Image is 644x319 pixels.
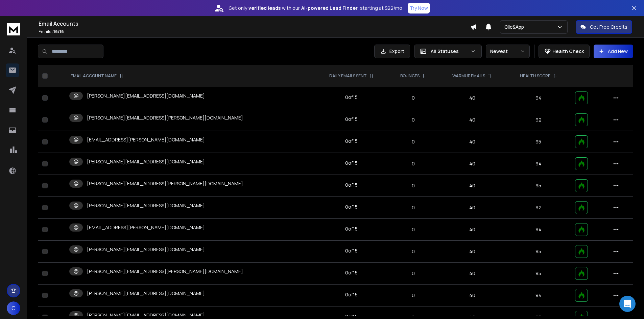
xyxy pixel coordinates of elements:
[87,158,205,165] p: [PERSON_NAME][EMAIL_ADDRESS][DOMAIN_NAME]
[400,73,420,79] p: BOUNCES
[301,5,359,11] strong: AI-powered Lead Finder,
[392,116,434,123] p: 0
[39,20,470,28] h1: Email Accounts
[87,268,243,275] p: [PERSON_NAME][EMAIL_ADDRESS][PERSON_NAME][DOMAIN_NAME]
[506,263,571,285] td: 95
[87,202,205,209] p: [PERSON_NAME][EMAIL_ADDRESS][DOMAIN_NAME]
[345,138,358,144] div: 0 of 15
[87,92,205,99] p: [PERSON_NAME][EMAIL_ADDRESS][DOMAIN_NAME]
[520,73,550,79] p: HEALTH SCORE
[392,226,434,233] p: 0
[345,94,358,101] div: 0 of 15
[438,175,506,197] td: 40
[7,23,20,35] img: logo
[408,3,430,14] button: Try Now
[438,131,506,153] td: 40
[452,73,485,79] p: WARMUP EMAILS
[504,24,527,30] p: Clic&App
[87,290,205,297] p: [PERSON_NAME][EMAIL_ADDRESS][DOMAIN_NAME]
[506,285,571,307] td: 94
[410,5,428,11] p: Try Now
[87,246,205,253] p: [PERSON_NAME][EMAIL_ADDRESS][DOMAIN_NAME]
[87,136,205,143] p: [EMAIL_ADDRESS][PERSON_NAME][DOMAIN_NAME]
[248,5,281,11] strong: verified leads
[39,29,470,34] p: Emails :
[7,301,20,315] button: C
[619,296,636,312] div: Open Intercom Messenger
[392,204,434,211] p: 0
[392,182,434,189] p: 0
[506,219,571,241] td: 94
[486,45,530,58] button: Newest
[229,5,402,11] p: Get only with our starting at $22/mo
[506,241,571,263] td: 95
[345,269,358,276] div: 0 of 15
[438,109,506,131] td: 40
[506,131,571,153] td: 95
[345,204,358,210] div: 0 of 15
[87,114,243,121] p: [PERSON_NAME][EMAIL_ADDRESS][PERSON_NAME][DOMAIN_NAME]
[345,160,358,166] div: 0 of 15
[329,73,367,79] p: DAILY EMAILS SENT
[53,29,64,34] span: 16 / 16
[590,24,627,30] p: Get Free Credits
[392,270,434,277] p: 0
[506,87,571,109] td: 94
[71,73,123,79] div: EMAIL ACCOUNT NAME
[392,248,434,255] p: 0
[392,292,434,299] p: 0
[431,48,468,55] p: All Statuses
[345,247,358,254] div: 0 of 15
[392,138,434,145] p: 0
[345,116,358,123] div: 0 of 15
[345,291,358,298] div: 0 of 15
[552,48,584,55] p: Health Check
[506,197,571,219] td: 92
[539,45,590,58] button: Health Check
[392,160,434,167] p: 0
[438,285,506,307] td: 40
[576,20,632,34] button: Get Free Credits
[87,312,205,319] p: [PERSON_NAME][EMAIL_ADDRESS][DOMAIN_NAME]
[506,109,571,131] td: 92
[438,241,506,263] td: 40
[87,180,243,187] p: [PERSON_NAME][EMAIL_ADDRESS][PERSON_NAME][DOMAIN_NAME]
[438,153,506,175] td: 40
[594,45,633,58] button: Add New
[87,224,205,231] p: [EMAIL_ADDRESS][PERSON_NAME][DOMAIN_NAME]
[438,197,506,219] td: 40
[438,263,506,285] td: 40
[345,182,358,188] div: 0 of 15
[345,225,358,232] div: 0 of 15
[374,45,410,58] button: Export
[438,219,506,241] td: 40
[438,87,506,109] td: 40
[392,95,434,101] p: 0
[506,153,571,175] td: 94
[506,175,571,197] td: 95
